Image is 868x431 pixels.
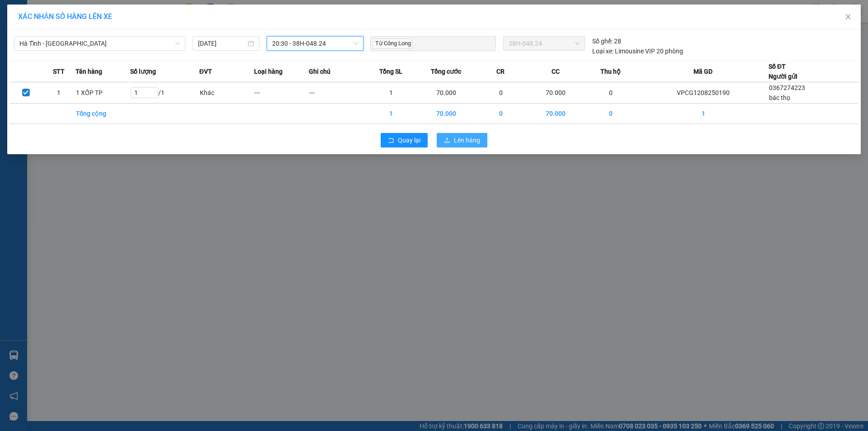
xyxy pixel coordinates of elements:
[638,82,769,104] td: VPCG1208250190
[388,137,394,144] span: rollback
[473,104,528,124] td: 0
[592,36,621,46] div: 28
[381,133,428,147] button: rollbackQuay lại
[254,66,283,76] span: Loại hàng
[199,82,254,104] td: Khác
[431,66,461,76] span: Tổng cước
[373,38,412,49] span: Từ Công Long
[75,82,130,104] td: 1 XỐP TP
[11,11,57,57] img: logo.jpg
[592,36,613,46] span: Số ghế:
[528,82,583,104] td: 70.000
[592,46,683,56] div: Limousine VIP 20 phòng
[130,66,156,76] span: Số lượng
[198,38,246,48] input: 12/08/2025
[437,133,487,147] button: uploadLên hàng
[844,13,852,20] span: close
[364,82,419,104] td: 1
[379,66,402,76] span: Tổng SL
[769,84,805,91] span: 0367274223
[496,66,505,76] span: CR
[638,104,769,124] td: 1
[473,82,528,104] td: 0
[769,62,797,81] div: Số ĐT Người gửi
[509,37,579,50] span: 38H-048.24
[592,46,613,56] span: Loại xe:
[309,66,330,76] span: Ghi chú
[53,66,65,76] span: STT
[75,66,102,76] span: Tên hàng
[11,66,158,81] b: GỬI : VP [PERSON_NAME]
[75,104,130,124] td: Tổng cộng
[583,82,638,104] td: 0
[583,104,638,124] td: 0
[42,82,75,104] td: 1
[419,104,473,124] td: 70.000
[769,94,790,101] span: bác thọ
[454,135,480,145] span: Lên hàng
[419,82,473,104] td: 70.000
[600,66,621,76] span: Thu hộ
[272,37,358,50] span: 20:30 - 38H-048.24
[693,66,712,76] span: Mã GD
[254,82,309,104] td: ---
[398,135,420,145] span: Quay lại
[309,82,363,104] td: ---
[19,37,180,50] span: Hà Tĩnh - Hà Nội
[364,104,419,124] td: 1
[552,66,560,76] span: CC
[528,104,583,124] td: 70.000
[18,12,112,21] span: XÁC NHẬN SỐ HÀNG LÊN XE
[85,22,378,33] li: Cổ Đạm, xã [GEOGRAPHIC_DATA], [GEOGRAPHIC_DATA]
[130,82,199,104] td: / 1
[835,5,861,30] button: Close
[199,66,212,76] span: ĐVT
[85,33,378,45] li: Hotline: 1900252555
[444,137,450,144] span: upload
